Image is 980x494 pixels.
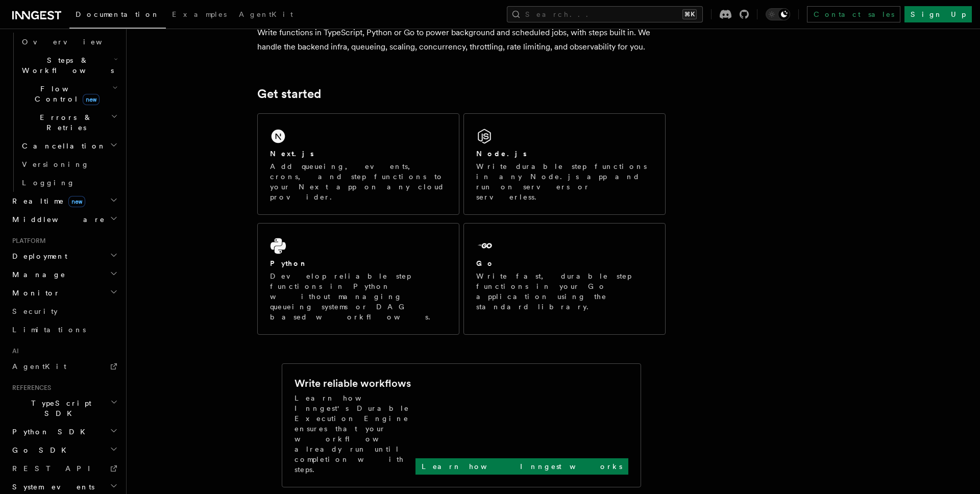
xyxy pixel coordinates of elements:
a: Sign Up [904,6,972,22]
button: Python SDK [8,423,120,441]
span: new [83,94,100,105]
span: Errors & Retries [18,112,111,133]
span: Platform [8,237,46,245]
span: Cancellation [18,141,106,151]
span: References [8,384,51,392]
span: Go SDK [8,445,72,455]
a: AgentKit [8,357,120,376]
span: Deployment [8,251,67,261]
p: Write functions in TypeScript, Python or Go to power background and scheduled jobs, with steps bu... [257,26,666,54]
a: Logging [18,174,120,192]
p: Learn how Inngest works [422,461,622,472]
button: Flow Controlnew [18,80,120,108]
span: Manage [8,269,66,280]
a: Overview [18,33,120,51]
span: Python SDK [8,427,91,437]
p: Write durable step functions in any Node.js app and run on servers or serverless. [476,161,653,202]
a: Next.jsAdd queueing, events, crons, and step functions to your Next app on any cloud provider. [257,113,459,215]
div: Inngest Functions [8,33,120,192]
span: Flow Control [18,84,112,104]
p: Develop reliable step functions in Python without managing queueing systems or DAG based workflows. [270,271,447,322]
p: Add queueing, events, crons, and step functions to your Next app on any cloud provider. [270,161,447,202]
a: Limitations [8,320,120,339]
h2: Next.js [270,149,314,159]
button: Monitor [8,284,120,302]
a: AgentKit [233,3,299,28]
a: PythonDevelop reliable step functions in Python without managing queueing systems or DAG based wo... [257,223,459,335]
p: Write fast, durable step functions in your Go application using the standard library. [476,271,653,312]
span: Logging [22,179,75,187]
span: AgentKit [239,10,293,18]
button: Search...⌘K [507,6,703,22]
a: Examples [166,3,233,28]
span: AI [8,347,19,355]
a: Node.jsWrite durable step functions in any Node.js app and run on servers or serverless. [463,113,666,215]
kbd: ⌘K [682,9,697,19]
span: TypeScript SDK [8,398,110,418]
span: AgentKit [12,362,66,370]
button: Toggle dark mode [766,8,790,20]
p: Learn how Inngest's Durable Execution Engine ensures that your workflow already run until complet... [295,393,415,475]
span: REST API [12,464,99,473]
button: Manage [8,265,120,284]
button: TypeScript SDK [8,394,120,423]
a: GoWrite fast, durable step functions in your Go application using the standard library. [463,223,666,335]
span: Realtime [8,196,85,206]
span: Versioning [22,160,89,168]
a: Versioning [18,155,120,174]
span: Middleware [8,214,105,225]
a: Contact sales [807,6,900,22]
h2: Python [270,258,308,268]
button: Realtimenew [8,192,120,210]
span: Overview [22,38,127,46]
button: Go SDK [8,441,120,459]
button: Errors & Retries [18,108,120,137]
span: Monitor [8,288,60,298]
span: Examples [172,10,227,18]
button: Deployment [8,247,120,265]
h2: Go [476,258,495,268]
a: Get started [257,87,321,101]
h2: Write reliable workflows [295,376,411,390]
button: Middleware [8,210,120,229]
span: Limitations [12,326,86,334]
span: System events [8,482,94,492]
span: new [68,196,85,207]
button: Steps & Workflows [18,51,120,80]
a: REST API [8,459,120,478]
a: Security [8,302,120,320]
span: Documentation [76,10,160,18]
a: Learn how Inngest works [415,458,628,475]
span: Security [12,307,58,315]
button: Cancellation [18,137,120,155]
a: Documentation [69,3,166,29]
span: Steps & Workflows [18,55,114,76]
h2: Node.js [476,149,527,159]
